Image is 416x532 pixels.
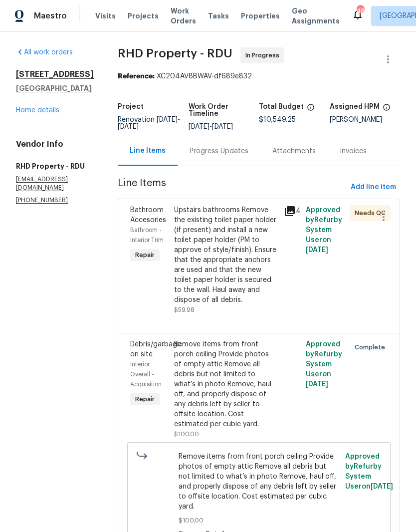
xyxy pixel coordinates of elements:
[174,431,199,437] span: $100.00
[284,205,300,217] div: 4
[130,341,181,358] span: Debris/garbage on site
[131,250,159,260] span: Repair
[306,207,342,254] span: Approved by Refurby System User on
[189,103,259,117] h5: Work Order Timeline
[118,123,139,130] span: [DATE]
[306,247,328,254] span: [DATE]
[174,339,278,429] div: Remove items from front porch ceiling Provide photos of empty attic Remove all debris but not lim...
[212,123,233,130] span: [DATE]
[355,208,390,218] span: Needs QC
[130,361,162,387] span: Interior Overall - Acquisition
[306,341,342,388] span: Approved by Refurby System User on
[157,116,178,123] span: [DATE]
[272,146,316,156] div: Attachments
[16,139,94,149] h4: Vendor Info
[355,342,389,352] span: Complete
[357,6,364,16] div: 48
[189,123,209,130] span: [DATE]
[118,116,180,130] span: Renovation
[208,12,229,19] span: Tasks
[130,227,164,243] span: Bathroom - Interior Trim
[118,178,347,197] span: Line Items
[118,71,400,81] div: XC204AV8BWAV-df689e832
[130,146,166,156] div: Line Items
[16,161,94,171] h5: RHD Property - RDU
[306,381,328,388] span: [DATE]
[347,178,400,197] button: Add line item
[171,6,196,26] span: Work Orders
[371,483,393,490] span: [DATE]
[174,307,195,313] span: $59.98
[307,103,315,116] span: The total cost of line items that have been proposed by Opendoor. This sum includes line items th...
[330,116,401,123] div: [PERSON_NAME]
[179,452,340,512] span: Remove items from front porch ceiling Provide photos of empty attic Remove all debris but not lim...
[245,50,283,60] span: In Progress
[190,146,248,156] div: Progress Updates
[118,47,232,59] span: RHD Property - RDU
[383,103,391,116] span: The hpm assigned to this work order.
[16,49,73,56] a: All work orders
[131,394,159,404] span: Repair
[330,103,380,110] h5: Assigned HPM
[189,123,233,130] span: -
[340,146,367,156] div: Invoices
[118,103,144,110] h5: Project
[259,103,304,110] h5: Total Budget
[351,181,396,194] span: Add line item
[292,6,340,26] span: Geo Assignments
[34,11,67,21] span: Maestro
[174,205,278,305] div: Upstairs bathrooms Remove the existing toilet paper holder (if present) and install a new toilet ...
[128,11,159,21] span: Projects
[345,453,393,490] span: Approved by Refurby System User on
[241,11,280,21] span: Properties
[118,116,180,130] span: -
[118,73,155,80] b: Reference:
[130,207,166,224] span: Bathroom Accesories
[259,116,296,123] span: $10,549.25
[95,11,116,21] span: Visits
[179,516,340,526] span: $100.00
[16,107,59,114] a: Home details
